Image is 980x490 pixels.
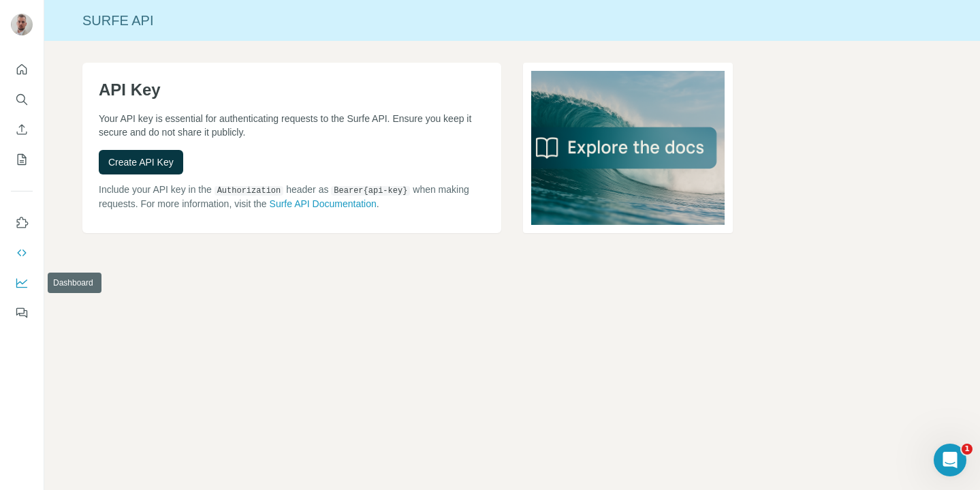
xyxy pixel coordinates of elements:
img: Avatar [11,14,33,35]
a: Surfe API Documentation [270,198,377,209]
code: Bearer {api-key} [331,186,410,196]
span: Create API Key [108,155,174,169]
h1: API Key [99,79,485,101]
div: Surfe API [44,11,980,30]
button: Create API Key [99,150,183,174]
p: Your API key is essential for authenticating requests to the Surfe API. Ensure you keep it secure... [99,112,485,139]
iframe: Intercom live chat [934,444,966,476]
button: Search [11,87,33,112]
button: Enrich CSV [11,117,33,142]
button: Use Surfe on LinkedIn [11,211,33,235]
button: Feedback [11,301,33,325]
button: Use Surfe API [11,241,33,265]
p: Include your API key in the header as when making requests. For more information, visit the . [99,183,485,211]
button: My lists [11,147,33,172]
button: Quick start [11,57,33,82]
span: 1 [962,444,973,455]
code: Authorization [215,186,284,196]
button: Dashboard [11,271,33,295]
